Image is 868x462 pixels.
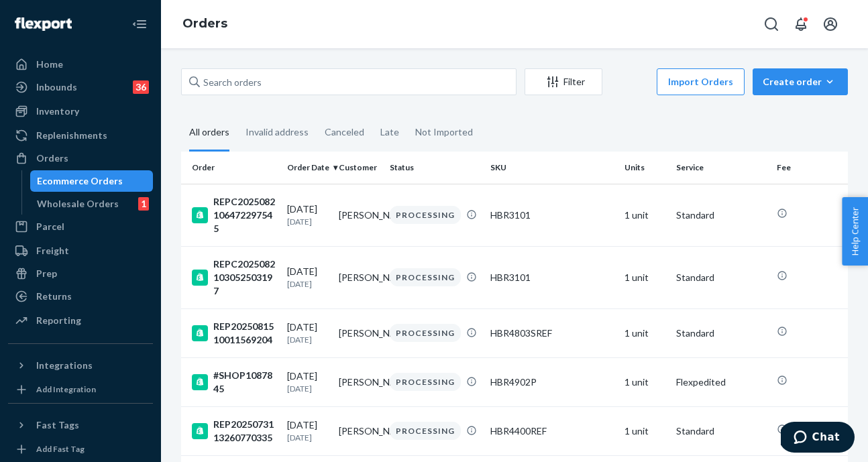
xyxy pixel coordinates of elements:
[8,286,153,307] a: Returns
[287,383,328,394] p: [DATE]
[380,115,399,150] div: Late
[525,68,602,95] button: Filter
[619,152,671,184] th: Units
[763,75,838,89] div: Create order
[36,384,96,395] div: Add Integration
[333,406,385,455] td: [PERSON_NAME]
[36,267,57,280] div: Prep
[36,244,69,257] div: Freight
[525,75,602,89] div: Filter
[788,11,814,38] button: Open notifications
[619,357,671,406] td: 1 unit
[490,424,614,438] div: HBR4400REF
[390,324,461,342] div: PROCESSING
[842,197,868,266] button: Help Center
[390,373,461,391] div: PROCESSING
[339,162,380,173] div: Customer
[36,129,107,142] div: Replenishments
[8,240,153,262] a: Freight
[133,80,149,94] div: 36
[15,17,72,31] img: Flexport logo
[676,271,766,284] p: Standard
[619,308,671,357] td: 1 unit
[619,184,671,246] td: 1 unit
[287,321,328,345] div: [DATE]
[181,68,517,95] input: Search orders
[36,152,68,165] div: Orders
[126,11,153,38] button: Close Navigation
[490,209,614,222] div: HBR3101
[8,76,153,98] a: Inbounds36
[8,441,153,457] a: Add Fast Tag
[390,422,461,440] div: PROCESSING
[36,58,63,71] div: Home
[181,152,282,184] th: Order
[8,355,153,376] button: Integrations
[36,105,79,118] div: Inventory
[36,220,64,233] div: Parcel
[490,327,614,340] div: HBR4803SREF
[189,115,229,152] div: All orders
[390,206,461,224] div: PROCESSING
[192,320,276,347] div: REP2025081510011569204
[287,418,328,443] div: [DATE]
[758,11,785,38] button: Open Search Box
[390,268,461,286] div: PROCESSING
[287,278,328,290] p: [DATE]
[36,290,72,303] div: Returns
[30,170,154,192] a: Ecommerce Orders
[771,152,852,184] th: Fee
[781,422,855,455] iframe: Opens a widget where you can chat to one of our agents
[8,125,153,146] a: Replenishments
[287,216,328,227] p: [DATE]
[36,314,81,327] div: Reporting
[619,246,671,308] td: 1 unit
[753,68,848,95] button: Create order
[138,197,149,211] div: 1
[192,195,276,235] div: REPC2025082106472297545
[246,115,309,150] div: Invalid address
[8,54,153,75] a: Home
[490,376,614,389] div: HBR4902P
[8,101,153,122] a: Inventory
[817,11,844,38] button: Open account menu
[37,197,119,211] div: Wholesale Orders
[333,184,385,246] td: [PERSON_NAME]
[676,327,766,340] p: Standard
[8,148,153,169] a: Orders
[8,382,153,398] a: Add Integration
[282,152,333,184] th: Order Date
[490,271,614,284] div: HBR3101
[192,369,276,396] div: #SHOP1087845
[287,432,328,443] p: [DATE]
[333,308,385,357] td: [PERSON_NAME]
[287,369,328,394] div: [DATE]
[8,263,153,284] a: Prep
[8,310,153,331] a: Reporting
[36,418,79,432] div: Fast Tags
[36,443,85,455] div: Add Fast Tag
[192,418,276,445] div: REP2025073113260770335
[30,193,154,215] a: Wholesale Orders1
[384,152,485,184] th: Status
[676,424,766,438] p: Standard
[287,265,328,290] div: [DATE]
[333,357,385,406] td: [PERSON_NAME]
[415,115,473,150] div: Not Imported
[36,359,93,372] div: Integrations
[287,203,328,227] div: [DATE]
[676,209,766,222] p: Standard
[36,80,77,94] div: Inbounds
[172,5,238,44] ol: breadcrumbs
[192,257,276,298] div: REPC2025082103052503197
[37,174,123,188] div: Ecommerce Orders
[182,16,227,31] a: Orders
[333,246,385,308] td: [PERSON_NAME]
[619,406,671,455] td: 1 unit
[485,152,619,184] th: SKU
[325,115,364,150] div: Canceled
[657,68,745,95] button: Import Orders
[676,376,766,389] p: Flexpedited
